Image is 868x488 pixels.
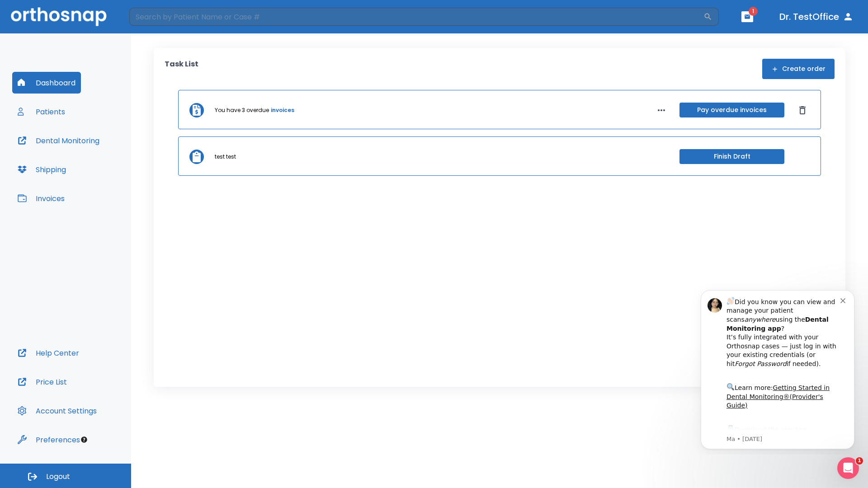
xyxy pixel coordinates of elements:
[687,282,868,455] iframe: Intercom notifications message
[12,342,85,364] button: Help Center
[856,457,863,465] span: 1
[46,472,70,482] span: Logout
[749,7,758,16] span: 1
[12,429,85,450] button: Preferences
[80,436,88,444] div: Tooltip anchor
[271,106,294,114] a: invoices
[12,101,71,122] button: Patients
[762,59,835,79] button: Create order
[11,7,107,26] img: Orthosnap
[39,142,153,188] div: Download the app: | ​ Let us know if you need help getting started!
[12,188,70,209] button: Invoices
[215,153,236,161] p: test test
[165,59,198,79] p: Task List
[12,130,105,151] button: Dental Monitoring
[129,8,703,26] input: Search by Patient Name or Case #
[215,106,269,114] p: You have 3 overdue
[12,72,81,94] button: Dashboard
[679,149,784,164] button: Finish Draft
[153,14,160,21] button: Dismiss notification
[795,103,810,117] button: Dismiss
[679,103,784,117] button: Pay overdue invoices
[39,144,120,160] a: App Store
[776,9,857,25] button: Dr. TestOffice
[837,457,859,479] iframe: Intercom live chat
[12,371,72,393] button: Price List
[12,400,102,422] button: Account Settings
[39,153,153,161] p: Message from Ma, sent 6w ago
[12,159,71,180] button: Shipping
